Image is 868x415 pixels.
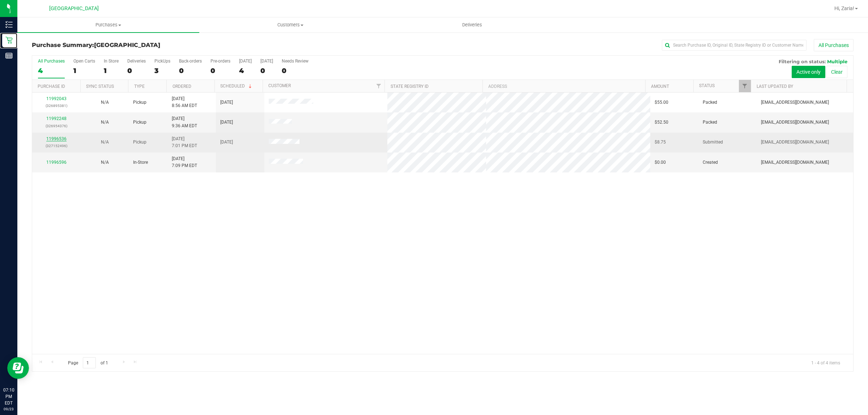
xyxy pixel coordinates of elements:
[101,159,109,166] button: N/A
[3,387,14,406] p: 07:10 PM EDT
[17,22,199,28] span: Purchases
[38,59,65,64] div: All Purchases
[210,67,230,75] div: 0
[3,406,14,412] p: 09/23
[834,5,854,11] span: Hi, Zaria!
[805,357,846,368] span: 1 - 4 of 4 items
[173,84,191,89] a: Ordered
[46,160,67,165] a: 11996596
[37,102,76,109] p: (326895381)
[94,42,160,48] span: [GEOGRAPHIC_DATA]
[101,160,109,165] span: Not Applicable
[32,42,306,48] h3: Purchase Summary:
[46,136,67,141] a: 11996536
[38,67,65,75] div: 4
[62,357,114,368] span: Page of 1
[391,84,429,89] a: State Registry ID
[104,59,119,64] div: In Store
[73,59,95,64] div: Open Carts
[268,83,291,88] a: Customer
[239,67,252,75] div: 4
[101,140,109,145] span: Not Applicable
[7,357,29,379] iframe: Resource center
[83,357,96,368] input: 1
[127,59,146,64] div: Deliveries
[655,159,666,166] span: $0.00
[703,99,717,106] span: Packed
[134,84,145,89] a: Type
[179,67,202,75] div: 0
[761,119,829,126] span: [EMAIL_ADDRESS][DOMAIN_NAME]
[779,59,826,64] span: Filtering on status:
[761,139,829,146] span: [EMAIL_ADDRESS][DOMAIN_NAME]
[101,119,109,126] button: N/A
[172,95,197,109] span: [DATE] 8:56 AM EDT
[381,17,563,33] a: Deliveries
[703,159,718,166] span: Created
[373,80,384,92] a: Filter
[655,99,668,106] span: $55.00
[172,136,197,149] span: [DATE] 7:01 PM EDT
[133,139,146,146] span: Pickup
[210,59,230,64] div: Pre-orders
[260,67,273,75] div: 0
[220,99,233,106] span: [DATE]
[814,39,854,51] button: All Purchases
[179,59,202,64] div: Back-orders
[452,22,492,28] span: Deliveries
[73,67,95,75] div: 1
[200,22,381,28] span: Customers
[46,96,67,101] a: 11992043
[37,142,76,149] p: (327152496)
[133,119,146,126] span: Pickup
[101,120,109,125] span: Not Applicable
[37,123,76,129] p: (326954376)
[101,99,109,106] button: N/A
[127,67,146,75] div: 0
[101,139,109,146] button: N/A
[46,116,67,121] a: 11992248
[826,66,847,78] button: Clear
[655,139,666,146] span: $8.75
[199,17,381,33] a: Customers
[260,59,273,64] div: [DATE]
[239,59,252,64] div: [DATE]
[757,84,793,89] a: Last Updated By
[154,67,170,75] div: 3
[792,66,825,78] button: Active only
[220,139,233,146] span: [DATE]
[220,119,233,126] span: [DATE]
[827,59,847,64] span: Multiple
[220,84,253,89] a: Scheduled
[17,17,199,33] a: Purchases
[5,52,13,59] inline-svg: Reports
[703,119,717,126] span: Packed
[703,139,723,146] span: Submitted
[38,84,65,89] a: Purchase ID
[482,80,645,93] th: Address
[49,5,99,12] span: [GEOGRAPHIC_DATA]
[282,59,309,64] div: Needs Review
[133,159,148,166] span: In-Store
[282,67,309,75] div: 0
[172,115,197,129] span: [DATE] 9:36 AM EDT
[172,155,197,169] span: [DATE] 7:09 PM EDT
[761,99,829,106] span: [EMAIL_ADDRESS][DOMAIN_NAME]
[739,80,751,92] a: Filter
[5,37,13,44] inline-svg: Retail
[662,40,807,51] input: Search Purchase ID, Original ID, State Registry ID or Customer Name...
[86,84,114,89] a: Sync Status
[101,100,109,105] span: Not Applicable
[761,159,829,166] span: [EMAIL_ADDRESS][DOMAIN_NAME]
[133,99,146,106] span: Pickup
[154,59,170,64] div: PickUps
[5,21,13,28] inline-svg: Inventory
[651,84,669,89] a: Amount
[104,67,119,75] div: 1
[655,119,668,126] span: $52.50
[699,83,715,88] a: Status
